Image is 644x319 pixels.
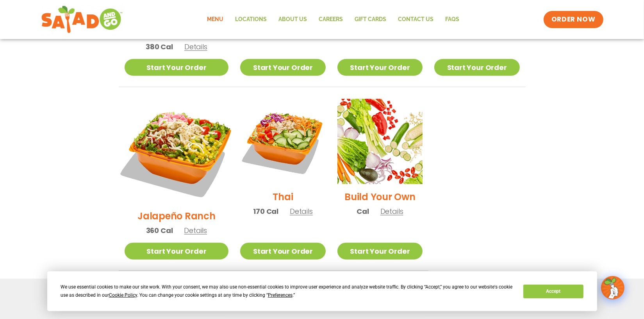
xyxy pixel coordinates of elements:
[146,225,173,236] span: 360 Cal
[523,285,583,298] button: Accept
[47,271,597,311] div: Cookie Consent Prompt
[184,42,207,52] span: Details
[602,277,624,299] img: wpChatIcon
[337,99,423,184] img: Product photo for Build Your Own
[137,209,216,223] h2: Jalapeño Ranch
[273,11,313,29] a: About Us
[357,206,369,217] span: Cal
[202,11,466,29] nav: Menu
[290,206,313,216] span: Details
[184,226,207,235] span: Details
[337,243,423,260] a: Start Your Order
[115,90,237,212] img: Product photo for Jalapeño Ranch Salad
[268,292,293,298] span: Preferences
[250,303,316,313] a: Menu in English
[344,190,416,204] h2: Build Your Own
[240,99,325,184] img: Product photo for Thai Salad
[41,4,123,35] img: new-SAG-logo-768×292
[392,11,440,29] a: Contact Us
[125,243,229,260] a: Start Your Order
[61,283,514,299] div: We use essential cookies to make our site work. With your consent, we may also use non-essential ...
[230,11,273,29] a: Locations
[202,11,230,29] a: Menu
[109,292,137,298] span: Cookie Policy
[337,59,423,76] a: Start Your Order
[313,11,349,29] a: Careers
[240,243,325,260] a: Start Your Order
[440,11,466,29] a: FAQs
[544,11,603,28] a: ORDER NOW
[125,59,229,76] a: Start Your Order
[253,206,278,217] span: 170 Cal
[434,59,519,76] a: Start Your Order
[349,11,392,29] a: GIFT CARDS
[323,303,394,313] a: Menú en español
[380,206,403,216] span: Details
[146,41,173,52] span: 380 Cal
[273,190,293,204] h2: Thai
[551,15,595,24] span: ORDER NOW
[240,59,325,76] a: Start Your Order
